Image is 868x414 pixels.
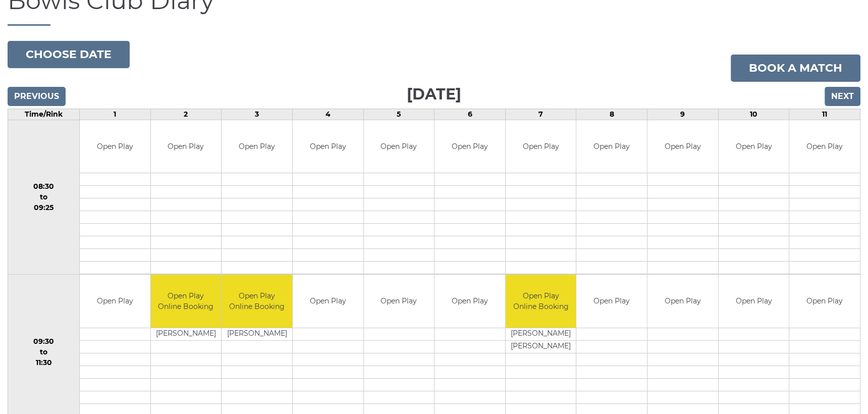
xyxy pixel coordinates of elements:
[292,109,363,120] td: 4
[150,109,222,120] td: 2
[293,275,363,328] td: Open Play
[435,275,505,328] td: Open Play
[151,120,222,173] td: Open Play
[435,109,506,120] td: 6
[222,109,293,120] td: 3
[731,55,860,82] a: Book a match
[80,109,151,120] td: 1
[789,109,860,120] td: 11
[80,120,150,173] td: Open Play
[506,340,576,353] td: [PERSON_NAME]
[506,120,576,173] td: Open Play
[576,120,647,173] td: Open Play
[505,109,576,120] td: 7
[80,275,150,328] td: Open Play
[222,328,292,340] td: [PERSON_NAME]
[293,120,363,173] td: Open Play
[8,109,80,120] td: Time/Rink
[719,120,789,173] td: Open Play
[363,109,435,120] td: 5
[8,120,80,275] td: 08:30 to 09:25
[364,275,435,328] td: Open Play
[718,109,789,120] td: 10
[719,275,789,328] td: Open Play
[151,328,222,340] td: [PERSON_NAME]
[825,87,860,106] input: Next
[576,275,647,328] td: Open Play
[506,328,576,340] td: [PERSON_NAME]
[222,275,292,328] td: Open Play Online Booking
[647,120,718,173] td: Open Play
[435,120,505,173] td: Open Play
[647,109,719,120] td: 9
[647,275,718,328] td: Open Play
[789,120,860,173] td: Open Play
[151,275,222,328] td: Open Play Online Booking
[789,275,860,328] td: Open Play
[8,41,130,68] button: Choose date
[364,120,435,173] td: Open Play
[222,120,292,173] td: Open Play
[8,87,66,106] input: Previous
[576,109,647,120] td: 8
[506,275,576,328] td: Open Play Online Booking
